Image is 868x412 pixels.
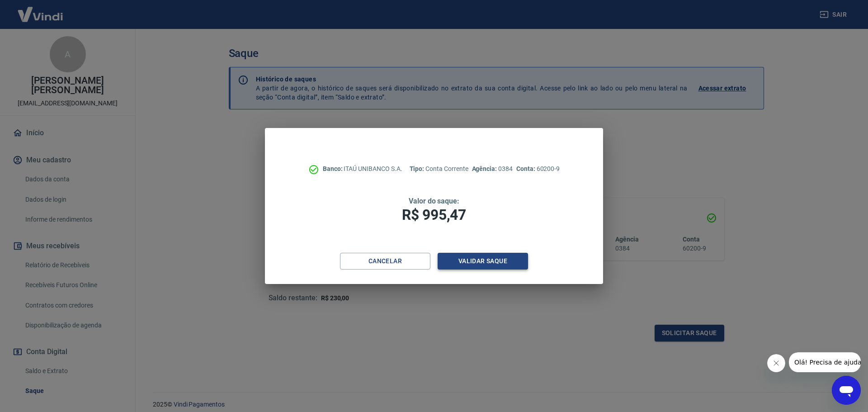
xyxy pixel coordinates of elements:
span: Agência: [472,165,499,172]
p: ITAÚ UNIBANCO S.A. [323,164,402,174]
span: Olá! Precisa de ajuda? [5,6,76,14]
span: Valor do saque: [409,197,459,205]
span: R$ 995,47 [402,206,466,223]
iframe: Botão para abrir a janela de mensagens [832,376,861,405]
button: Validar saque [438,253,528,270]
span: Banco: [323,165,344,172]
p: Conta Corrente [410,164,468,174]
p: 60200-9 [516,164,560,174]
iframe: Mensagem da empresa [789,352,861,372]
button: Cancelar [340,253,430,270]
p: 0384 [472,164,513,174]
span: Tipo: [410,165,426,172]
iframe: Fechar mensagem [767,354,785,372]
span: Conta: [516,165,537,172]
